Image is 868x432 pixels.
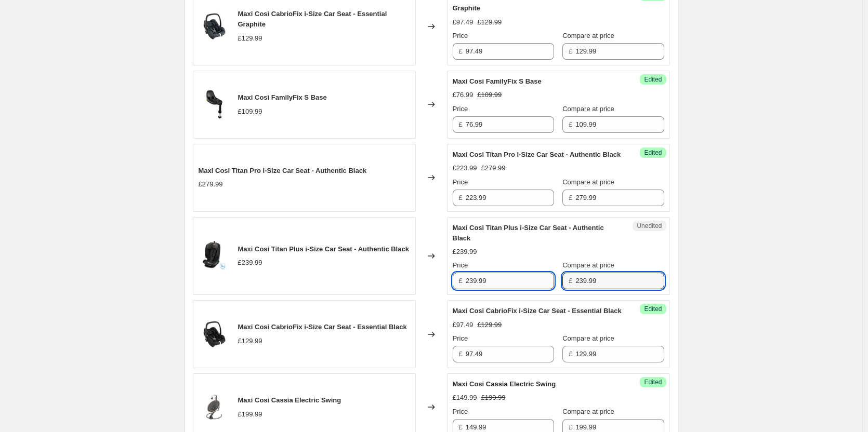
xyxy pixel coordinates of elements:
span: Compare at price [562,261,614,269]
img: MaxiCosiCabrioFixi-SizeCarSeat-EssentialGraphite1_80x.jpg [199,11,230,42]
span: £ [459,277,463,285]
span: Price [453,334,468,342]
div: £199.99 [238,409,262,420]
span: Maxi Cosi Titan Plus i-Size Car Seat - Authentic Black [453,224,604,242]
span: Compare at price [562,408,614,415]
strike: £129.99 [477,17,502,28]
div: £97.49 [453,320,474,330]
span: Compare at price [562,178,614,186]
span: Maxi Cosi CabrioFix i-Size Car Seat - Essential Black [238,323,407,331]
span: £ [459,423,463,431]
img: MaxiCosiTitanPlusi-SizeCarSeat-AuthenticBlack1_80x.jpg [199,240,230,272]
div: £129.99 [238,33,262,44]
span: Maxi Cosi CabrioFix i-Size Car Seat - Essential Black [453,307,622,315]
span: £ [569,194,572,201]
span: £ [459,120,463,128]
span: Maxi Cosi Titan Pro i-Size Car Seat - Authentic Black [453,151,621,158]
span: £ [569,120,572,128]
div: £239.99 [453,247,477,257]
span: Maxi Cosi Titan Pro i-Size Car Seat - Authentic Black [199,167,367,174]
span: £ [569,277,572,285]
span: Price [453,32,468,39]
span: Maxi Cosi Cassia Electric Swing [453,380,556,388]
span: Maxi Cosi Cassia Electric Swing [238,396,341,404]
span: Edited [644,305,662,313]
span: Price [453,178,468,186]
span: Maxi Cosi Titan Plus i-Size Car Seat - Authentic Black [238,245,409,253]
span: £ [459,194,463,201]
div: £76.99 [453,90,474,100]
span: Edited [644,378,662,386]
span: £ [459,47,463,55]
img: MaxiCosiCassiaElectricSwing1_80x.jpg [199,392,230,423]
span: Unedited [637,222,662,230]
div: £129.99 [238,336,262,346]
div: £97.49 [453,17,474,28]
span: Edited [644,75,662,84]
span: £ [569,350,572,358]
div: £239.99 [238,258,262,268]
strike: £109.99 [477,90,502,100]
div: £109.99 [238,106,262,117]
span: Price [453,261,468,269]
span: £ [569,47,572,55]
span: Price [453,105,468,113]
strike: £199.99 [481,393,506,403]
span: Compare at price [562,105,614,113]
span: £ [459,350,463,358]
img: 8056010110_284969_80x.png [199,89,230,120]
div: £279.99 [199,179,223,190]
img: MaxiCosiCabrioFixi-SizeCarSeat-EssentialBlack1_80x.jpg [199,319,230,350]
span: Price [453,408,468,415]
span: Maxi Cosi FamilyFix S Base [238,93,327,101]
strike: £129.99 [477,320,502,330]
div: £149.99 [453,393,477,403]
span: Maxi Cosi FamilyFix S Base [453,77,542,85]
span: Maxi Cosi CabrioFix i-Size Car Seat - Essential Graphite [238,10,387,28]
strike: £279.99 [481,163,506,173]
span: Compare at price [562,334,614,342]
span: Edited [644,148,662,157]
span: £ [569,423,572,431]
div: £223.99 [453,163,477,173]
span: Compare at price [562,32,614,39]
